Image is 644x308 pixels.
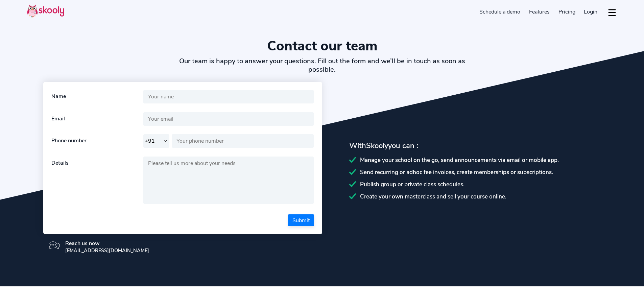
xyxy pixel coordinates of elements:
span: Pricing [558,8,575,16]
a: Features [525,6,554,17]
input: Your email [143,112,314,126]
div: Email [51,112,143,126]
span: Login [584,8,597,16]
div: Name [51,90,143,103]
button: Submit [288,214,314,226]
div: Create your own masterclass and sell your course online. [349,193,601,200]
input: Your phone number [172,134,314,148]
a: Pricing [554,6,580,17]
img: Skooly [27,4,64,18]
a: Login [579,6,602,17]
input: Your name [143,90,314,103]
div: With you can : [349,141,601,151]
div: Phone number [51,134,143,148]
a: Schedule a demo [475,6,525,17]
span: Skooly [366,141,388,151]
div: Publish group or private class schedules. [349,181,601,188]
img: icon-message [49,240,60,251]
button: dropdown menu [607,5,617,20]
div: Manage your school on the go, send announcements via email or mobile app. [349,156,601,164]
div: Details [51,157,143,206]
div: [EMAIL_ADDRESS][DOMAIN_NAME] [65,247,149,254]
h1: Contact our team [27,38,617,54]
h2: Our team is happy to answer your questions. Fill out the form and we’ll be in touch as soon as po... [174,57,470,74]
div: Send recurring or adhoc fee invoices, create memberships or subscriptions. [349,168,601,176]
div: Reach us now [65,240,149,247]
